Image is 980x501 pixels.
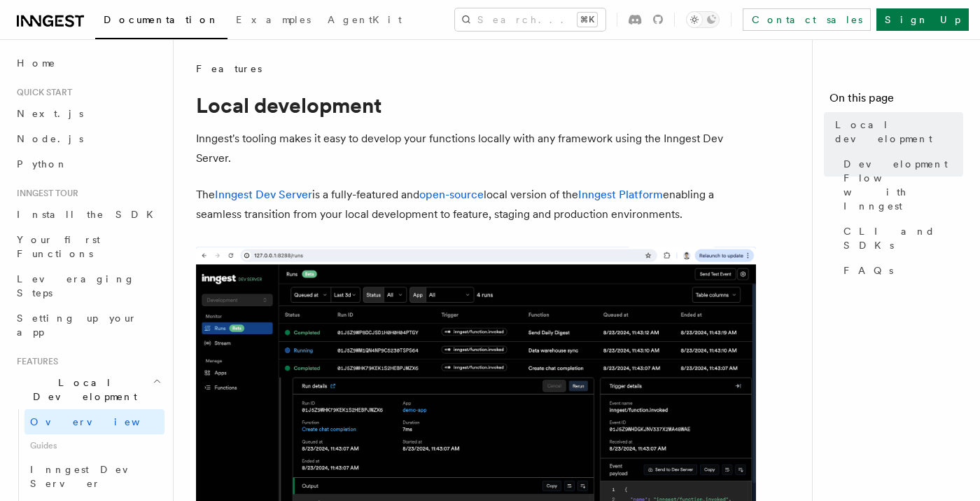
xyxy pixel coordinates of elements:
[686,11,720,28] button: Toggle dark mode
[236,14,311,25] span: Examples
[11,87,72,98] span: Quick start
[17,234,100,259] span: Your first Functions
[17,108,83,119] span: Next.js
[11,151,164,177] a: Python
[215,188,312,201] a: Inngest Dev Server
[11,227,164,266] a: Your first Functions
[11,376,153,404] span: Local Development
[11,50,164,76] a: Home
[11,306,164,345] a: Setting up your app
[17,158,68,170] span: Python
[196,92,756,118] h1: Local development
[328,14,402,25] span: AgentKit
[24,434,164,457] span: Guides
[11,101,164,126] a: Next.js
[843,224,963,252] span: CLI and SDKs
[11,202,164,227] a: Install the SDK
[30,416,174,427] span: Overview
[876,8,969,31] a: Sign Up
[578,188,663,201] a: Inngest Platform
[835,118,963,146] span: Local development
[11,188,78,199] span: Inngest tour
[95,4,227,39] a: Documentation
[196,185,756,224] p: The is a fully-featured and local version of the enabling a seamless transition from your local d...
[11,266,164,306] a: Leveraging Steps
[577,13,597,27] kbd: ⌘K
[24,409,164,434] a: Overview
[843,263,893,277] span: FAQs
[17,209,162,220] span: Install the SDK
[829,112,963,151] a: Local development
[838,219,963,258] a: CLI and SDKs
[30,464,150,489] span: Inngest Dev Server
[11,356,58,367] span: Features
[17,273,135,298] span: Leveraging Steps
[17,313,137,338] span: Setting up your app
[196,129,756,168] p: Inngest's tooling makes it easy to develop your functions locally with any framework using the In...
[104,14,219,25] span: Documentation
[838,258,963,283] a: FAQs
[743,8,871,31] a: Contact sales
[11,370,164,409] button: Local Development
[227,4,319,38] a: Examples
[843,157,963,213] span: Development Flow with Inngest
[829,90,963,112] h4: On this page
[17,56,56,70] span: Home
[319,4,410,38] a: AgentKit
[419,188,484,201] a: open-source
[24,457,164,496] a: Inngest Dev Server
[838,151,963,219] a: Development Flow with Inngest
[196,62,262,76] span: Features
[17,133,83,144] span: Node.js
[11,126,164,151] a: Node.js
[455,8,605,31] button: Search...⌘K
